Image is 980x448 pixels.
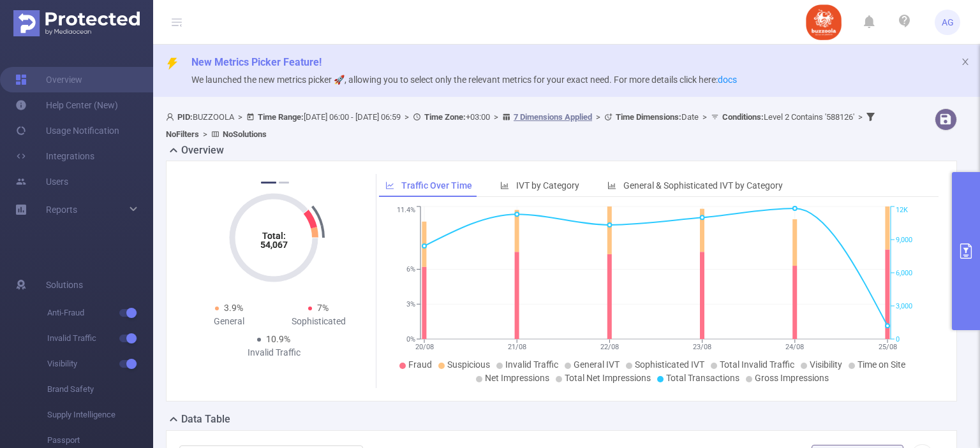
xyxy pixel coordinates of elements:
tspan: 24/08 [785,343,804,351]
b: Time Dimensions : [616,112,681,122]
b: Time Zone: [424,112,466,122]
a: Overview [15,67,82,92]
span: Net Impressions [485,373,549,383]
button: icon: close [961,55,970,69]
span: > [199,129,211,139]
span: Invalid Traffic [47,326,153,351]
span: Sophisticated IVT [635,359,704,370]
tspan: 3,000 [896,302,912,310]
tspan: 3% [406,300,415,308]
span: Suspicious [447,359,490,370]
tspan: 22/08 [600,343,618,351]
a: Integrations [15,143,94,169]
span: IVT by Category [516,180,579,191]
span: 3.9% [224,303,243,313]
i: icon: user [166,113,177,121]
b: No Filters [166,129,199,139]
tspan: 6% [406,266,415,274]
span: > [234,112,246,122]
tspan: 0% [406,335,415,343]
h2: Overview [181,143,224,158]
span: We launched the new metrics picker 🚀, allowing you to select only the relevant metrics for your e... [191,75,737,85]
span: Total Invalid Traffic [720,359,794,370]
a: docs [718,75,737,85]
i: icon: close [961,57,970,66]
tspan: Total: [262,231,286,241]
tspan: 0 [896,335,900,343]
span: > [592,112,604,122]
span: General IVT [574,359,620,370]
span: BUZZOOLA [DATE] 06:00 - [DATE] 06:59 +03:00 [166,112,878,139]
span: Visibility [47,351,153,377]
span: Date [616,112,699,122]
tspan: 23/08 [693,343,711,351]
i: icon: bar-chart [500,181,509,190]
b: No Solutions [223,129,267,139]
i: icon: line-chart [385,181,394,190]
div: General [184,315,274,328]
span: Anti-Fraud [47,300,153,326]
span: > [401,112,413,122]
span: Reports [46,205,77,215]
span: Time on Site [857,359,905,370]
h2: Data Table [181,412,230,427]
span: Gross Impressions [755,373,829,383]
button: 1 [261,182,276,184]
span: 10.9% [266,334,290,344]
tspan: 54,067 [260,240,288,250]
tspan: 21/08 [507,343,526,351]
span: Invalid Traffic [505,359,558,370]
tspan: 12K [896,206,908,215]
b: Time Range: [258,112,304,122]
tspan: 9,000 [896,236,912,244]
span: AG [942,10,954,35]
span: 7% [317,303,329,313]
span: Visibility [810,359,842,370]
tspan: 25/08 [878,343,896,351]
span: Solutions [46,272,83,298]
img: Protected Media [13,10,140,36]
a: Reports [46,197,77,222]
span: Total Net Impressions [565,373,651,383]
tspan: 6,000 [896,269,912,277]
b: Conditions : [722,112,764,122]
span: > [854,112,866,122]
div: Sophisticated [274,315,363,328]
span: Total Transactions [666,373,739,383]
a: Usage Notification [15,118,119,143]
span: Brand Safety [47,377,153,402]
span: General & Sophisticated IVT by Category [623,180,783,191]
a: Help Center (New) [15,92,118,118]
tspan: 20/08 [415,343,433,351]
span: > [490,112,502,122]
span: Level 2 Contains '588126' [722,112,854,122]
div: Invalid Traffic [229,346,318,359]
button: 2 [279,182,289,184]
u: 7 Dimensions Applied [514,112,592,122]
tspan: 11.4% [397,206,415,215]
i: icon: thunderbolt [166,57,179,70]
span: > [699,112,711,122]
i: icon: bar-chart [607,181,616,190]
b: PID: [177,112,193,122]
span: Traffic Over Time [401,180,472,191]
span: Supply Intelligence [47,402,153,428]
span: Fraud [408,359,432,370]
a: Users [15,169,68,194]
span: New Metrics Picker Feature! [191,56,322,68]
